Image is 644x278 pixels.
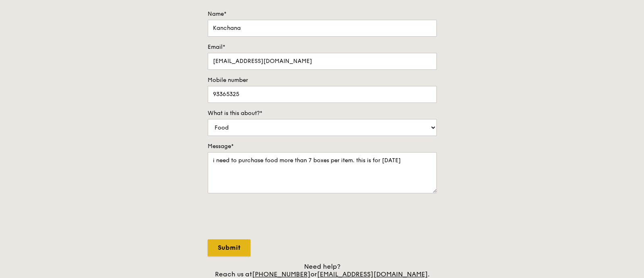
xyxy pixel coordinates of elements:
[208,201,330,233] iframe: reCAPTCHA
[208,109,437,117] label: What is this about?*
[208,43,437,51] label: Email*
[208,76,437,84] label: Mobile number
[208,239,250,256] input: Submit
[208,142,437,150] label: Message*
[317,270,428,278] a: [EMAIL_ADDRESS][DOMAIN_NAME]
[208,10,437,18] label: Name*
[252,270,311,278] a: [PHONE_NUMBER]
